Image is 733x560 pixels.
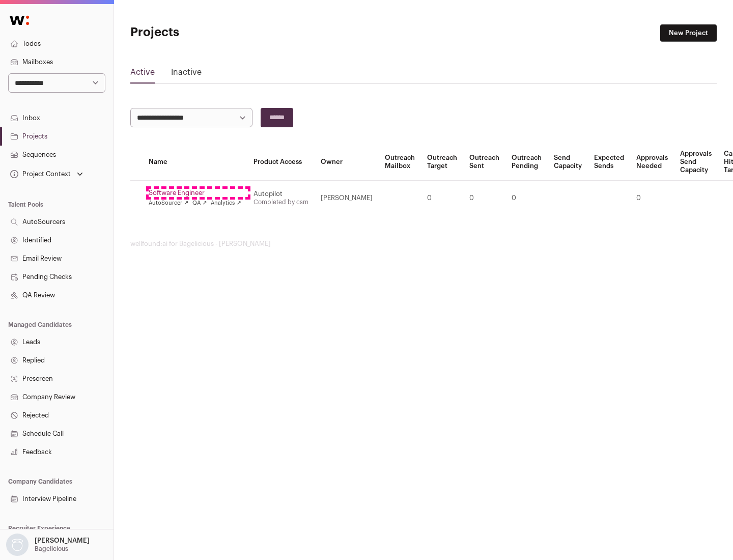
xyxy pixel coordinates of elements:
[548,144,588,181] th: Send Capacity
[588,144,630,181] th: Expected Sends
[130,66,155,82] a: Active
[130,24,326,41] h1: Projects
[505,144,548,181] th: Outreach Pending
[379,144,421,181] th: Outreach Mailbox
[8,167,85,181] button: Open dropdown
[143,144,247,181] th: Name
[674,144,718,181] th: Approvals Send Capacity
[315,181,379,216] td: [PERSON_NAME]
[421,181,463,216] td: 0
[6,534,29,556] img: nopic.png
[4,10,35,31] img: Wellfound
[149,189,241,197] a: Software Engineer
[253,199,308,205] a: Completed by csm
[130,240,717,248] footer: wellfound:ai for Bagelicious - [PERSON_NAME]
[253,190,308,198] div: Autopilot
[149,199,188,207] a: AutoSourcer ↗
[4,534,92,556] button: Open dropdown
[171,66,202,82] a: Inactive
[505,181,548,216] td: 0
[463,144,505,181] th: Outreach Sent
[660,24,717,42] a: New Project
[192,199,207,207] a: QA ↗
[421,144,463,181] th: Outreach Target
[630,181,674,216] td: 0
[315,144,379,181] th: Owner
[630,144,674,181] th: Approvals Needed
[247,144,315,181] th: Product Access
[211,199,241,207] a: Analytics ↗
[35,537,90,545] p: [PERSON_NAME]
[8,170,71,178] div: Project Context
[463,181,505,216] td: 0
[35,545,68,553] p: Bagelicious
